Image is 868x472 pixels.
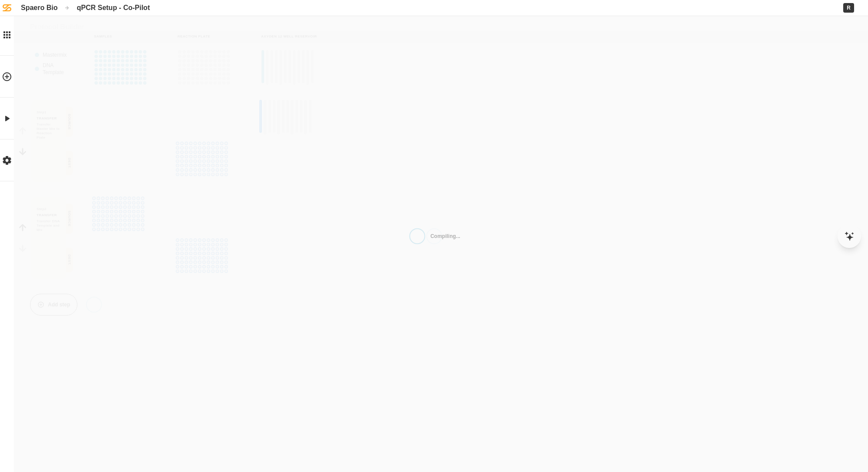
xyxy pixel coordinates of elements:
a: qPCR Setup - Co-Pilot [77,3,150,12]
div: R [843,3,854,13]
a: Spaero Bio [21,3,57,12]
img: Spaero logomark [3,3,11,12]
